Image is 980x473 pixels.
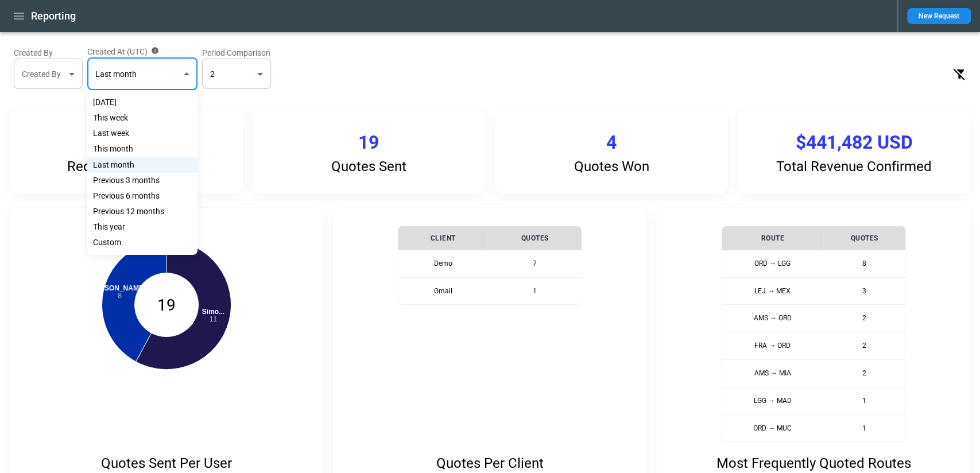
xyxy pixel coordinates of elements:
[87,110,197,126] div: Monday to yesterday
[87,126,197,141] div: Monday to Sunday of previous week
[87,157,197,173] div: Full previous calendar month
[87,173,197,188] div: Full previous 3 calendar months
[87,219,197,235] div: 1st of Jan to yesterday
[87,235,197,250] div: Select exact start and end dates
[87,95,197,110] div: Yesterday (UTC)
[87,188,197,204] div: Full previous 6 calendar months
[87,141,197,157] div: 1st to yesterday, this month
[87,204,197,219] div: Full previous 12 calendar months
